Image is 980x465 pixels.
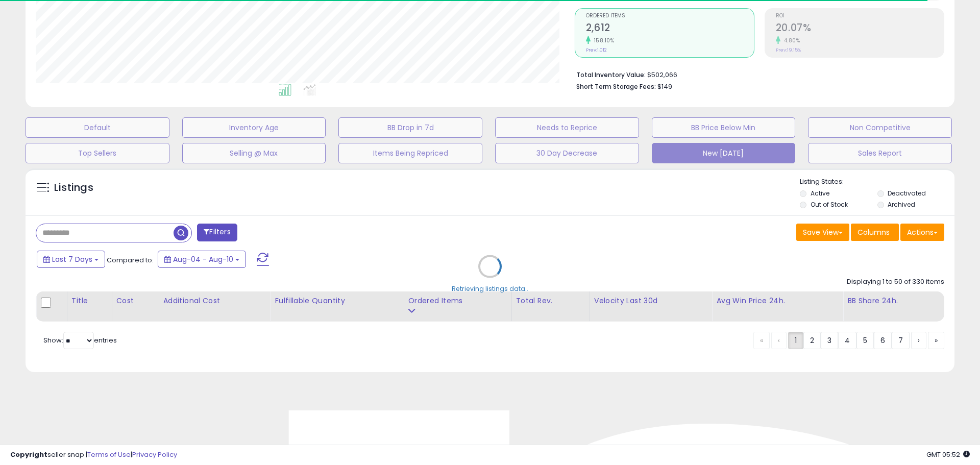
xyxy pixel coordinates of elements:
button: Inventory Age [182,117,326,138]
span: ROI [776,13,944,19]
button: Needs to Reprice [495,117,639,138]
li: $502,066 [576,68,937,80]
span: Ordered Items [586,13,754,19]
button: BB Price Below Min [652,117,796,138]
button: New [DATE] [652,143,796,163]
button: Selling @ Max [182,143,326,163]
b: Total Inventory Value: [576,70,646,79]
button: Non Competitive [808,117,952,138]
h2: 20.07% [776,22,944,36]
small: Prev: 19.15% [776,47,801,53]
button: Top Sellers [26,143,169,163]
small: 4.80% [780,37,800,44]
small: 158.10% [591,37,615,44]
button: BB Drop in 7d [338,117,482,138]
button: Default [26,117,169,138]
button: Sales Report [808,143,952,163]
button: 30 Day Decrease [495,143,639,163]
span: $149 [657,82,672,91]
button: Items Being Repriced [338,143,482,163]
b: Short Term Storage Fees: [576,82,656,91]
h2: 2,612 [586,22,754,36]
small: Prev: 1,012 [586,47,607,53]
div: Retrieving listings data.. [452,284,528,293]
